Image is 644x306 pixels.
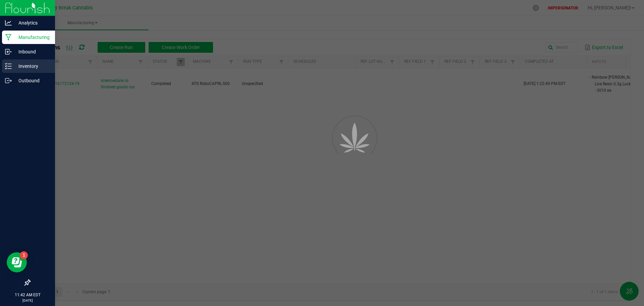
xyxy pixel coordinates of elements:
inline-svg: Analytics [5,19,12,26]
p: Inventory [12,62,52,70]
inline-svg: Inbound [5,48,12,55]
inline-svg: Manufacturing [5,34,12,41]
p: Inbound [12,48,52,56]
p: Outbound [12,77,52,85]
p: Analytics [12,19,52,27]
inline-svg: Outbound [5,77,12,84]
iframe: Resource center unread badge [20,251,28,259]
iframe: Resource center [7,252,27,272]
p: [DATE] [3,298,52,303]
p: 11:42 AM EDT [3,292,52,298]
p: Manufacturing [12,33,52,41]
inline-svg: Inventory [5,63,12,70]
